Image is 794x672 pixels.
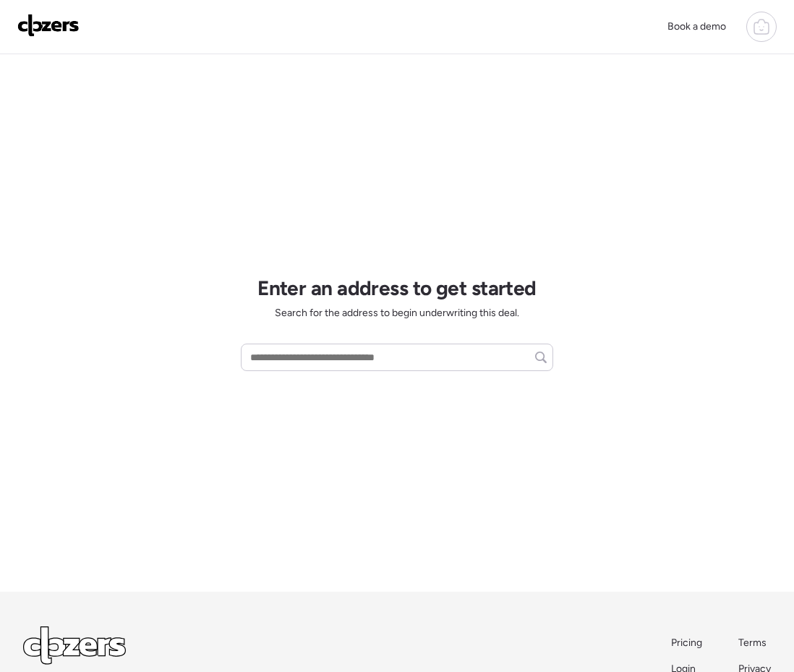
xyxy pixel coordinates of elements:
span: Search for the address to begin underwriting this deal. [275,306,519,320]
h1: Enter an address to get started [257,276,537,300]
img: Logo [17,14,80,37]
a: Terms [738,636,771,650]
img: Logo Light [23,626,126,665]
span: Book a demo [667,20,726,33]
span: Pricing [671,637,702,649]
a: Pricing [671,636,704,650]
span: Terms [738,637,767,649]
